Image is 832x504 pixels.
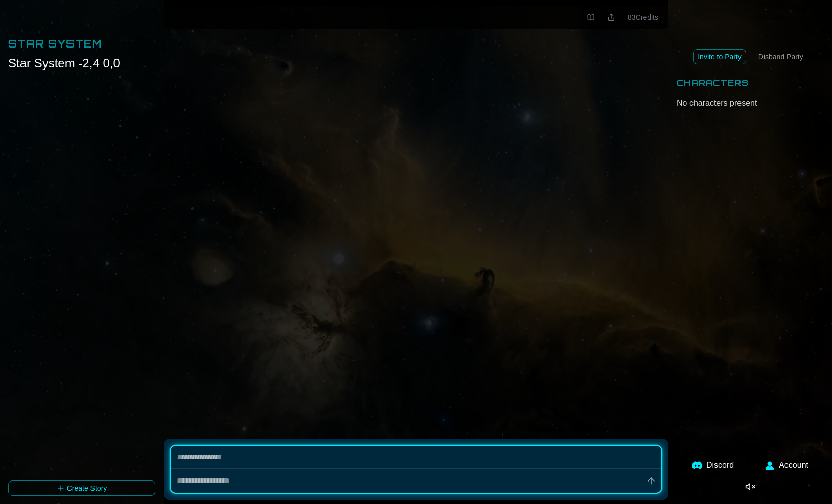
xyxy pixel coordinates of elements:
[677,97,824,109] div: No characters present
[8,55,155,72] div: Star System -2,4 0,0
[693,49,746,64] button: Invite to Party
[737,477,764,496] button: Enable music
[583,11,599,24] a: View your book
[692,460,702,470] img: Discord
[686,453,740,477] a: Discord
[754,50,807,64] button: Disband Party
[8,480,155,496] button: Create Story
[8,37,102,51] h2: Star System
[628,13,658,21] span: 83 Credits
[677,77,749,89] h2: Characters
[758,453,815,477] button: Account
[603,11,619,24] button: Share this location
[765,460,775,470] img: User
[623,10,662,25] button: 83Credits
